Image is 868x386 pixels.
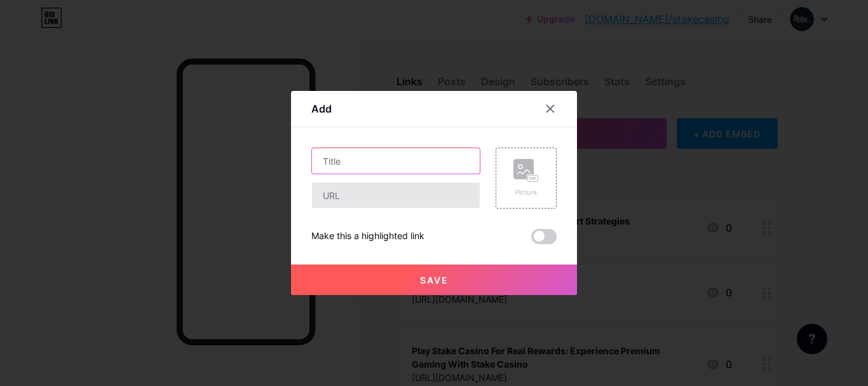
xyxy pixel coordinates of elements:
span: Save [420,275,449,286]
button: Save [291,265,577,295]
div: Picture [513,188,539,197]
div: Make this a highlighted link [311,229,424,244]
input: URL [312,183,480,208]
div: Add [311,101,332,116]
input: Title [312,148,480,174]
